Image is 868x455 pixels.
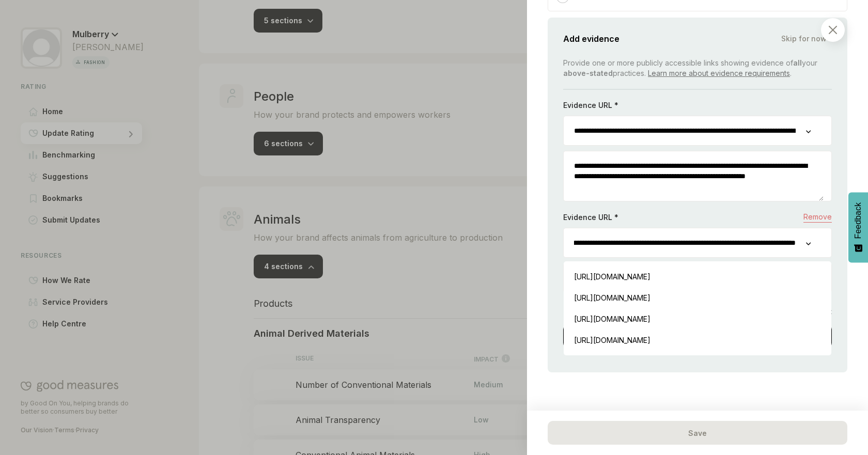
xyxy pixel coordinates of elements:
div: [URL][DOMAIN_NAME] [569,308,826,330]
p: Evidence URL * [563,100,618,111]
span: Provide one or more publicly accessible links showing evidence of your practices. . [563,58,817,77]
div: Save [548,421,847,445]
div: Add Evidence [563,324,832,348]
div: [URL][DOMAIN_NAME] [569,330,826,351]
a: Learn more about evidence requirements [648,69,790,77]
span: [URL][DOMAIN_NAME] [574,293,650,302]
b: above-stated [563,69,613,77]
span: Feedback [854,202,863,239]
img: Close [829,26,837,34]
div: [URL][DOMAIN_NAME] [569,266,826,287]
span: Skip for now [781,34,827,44]
p: Evidence URL * [563,212,618,223]
b: all [793,58,802,67]
button: Feedback - Show survey [848,192,868,262]
span: Add evidence [563,32,619,46]
span: Remove [803,212,832,223]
